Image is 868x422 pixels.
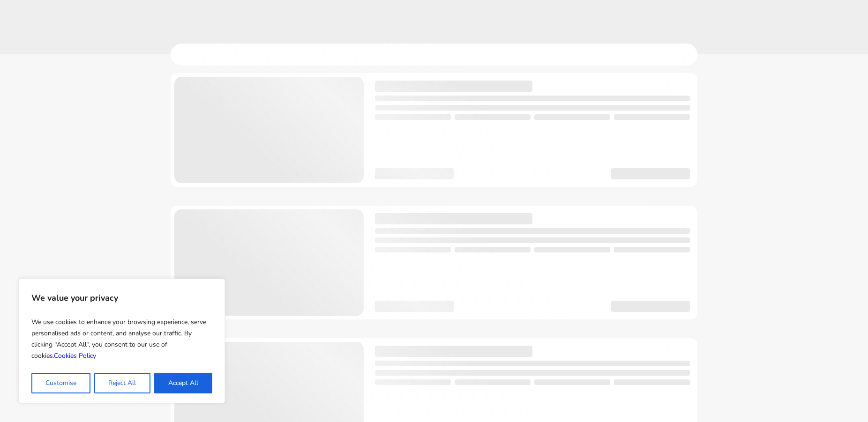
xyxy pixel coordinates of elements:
p: We value your privacy [31,289,212,307]
button: Reject All [94,373,150,393]
button: Customise [31,373,90,393]
p: We use cookies to enhance your browsing experience, serve personalised ads or content, and analys... [31,313,212,365]
button: Accept All [154,373,212,393]
a: Cookies Policy [54,351,96,360]
div: We value your privacy [19,279,225,403]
